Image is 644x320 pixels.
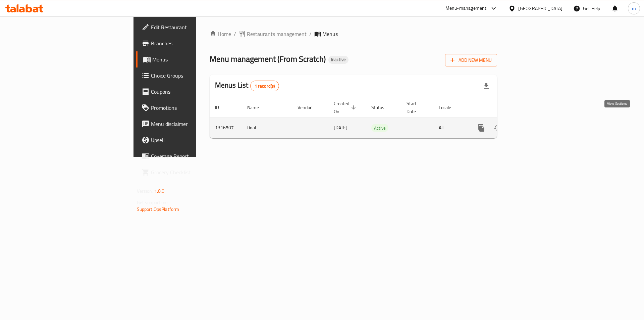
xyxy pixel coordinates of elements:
[473,120,489,136] button: more
[136,19,241,35] a: Edit Restaurant
[151,88,236,96] span: Coupons
[152,55,236,63] span: Menus
[136,148,241,164] a: Coverage Report
[136,100,241,116] a: Promotions
[151,168,236,176] span: Grocery Checklist
[439,103,460,111] span: Locale
[136,164,241,180] a: Grocery Checklist
[328,57,348,62] span: Inactive
[489,120,505,136] button: Change Status
[137,198,168,207] span: Get support on:
[151,104,236,112] span: Promotions
[210,51,326,66] span: Menu management ( From Scratch )
[136,116,241,132] a: Menu disclaimer
[239,30,307,38] a: Restaurants management
[478,78,494,94] div: Export file
[154,187,165,195] span: 1.0.0
[251,83,279,89] span: 1 record(s)
[250,81,279,91] div: Total records count
[334,99,358,116] span: Created On
[433,118,468,138] td: All
[151,72,236,80] span: Choice Groups
[518,5,562,12] div: [GEOGRAPHIC_DATA]
[151,23,236,31] span: Edit Restaurant
[136,132,241,148] a: Upsell
[210,97,543,138] table: enhanced table
[450,56,492,64] span: Add New Menu
[215,80,279,91] h2: Menus List
[151,120,236,128] span: Menu disclaimer
[151,39,236,47] span: Branches
[401,118,433,138] td: -
[322,30,338,38] span: Menus
[371,103,393,111] span: Status
[151,136,236,144] span: Upsell
[215,103,228,111] span: ID
[247,30,307,38] span: Restaurants management
[328,56,348,64] div: Inactive
[136,84,241,100] a: Coupons
[151,152,236,160] span: Coverage Report
[334,123,347,132] span: [DATE]
[632,5,636,12] span: m
[407,99,425,116] span: Start Date
[309,30,312,38] li: /
[468,97,543,118] th: Actions
[371,124,388,132] div: Active
[210,30,497,38] nav: breadcrumb
[371,124,388,132] span: Active
[242,118,292,138] td: final
[137,205,179,214] a: Support.OpsPlatform
[445,4,487,12] div: Menu-management
[136,51,241,67] a: Menus
[247,103,268,111] span: Name
[136,67,241,84] a: Choice Groups
[298,103,320,111] span: Vendor
[445,54,497,66] button: Add New Menu
[136,35,241,51] a: Branches
[137,187,153,195] span: Version:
